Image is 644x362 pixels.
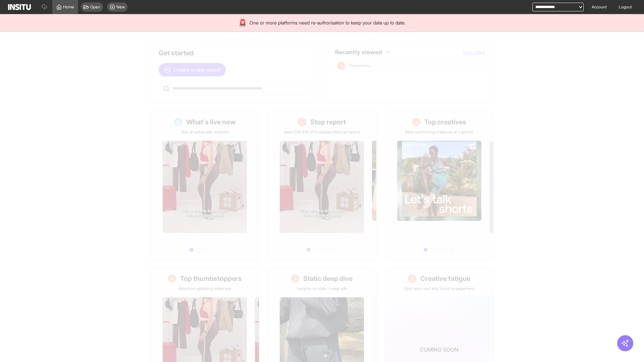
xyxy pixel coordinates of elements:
img: Logo [8,4,31,10]
span: One or more platforms need re-authorisation to keep your data up to date. [250,19,406,26]
span: Home [63,4,74,10]
div: 🚨 [238,18,247,27]
span: Open [90,4,100,10]
span: New [116,4,125,10]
